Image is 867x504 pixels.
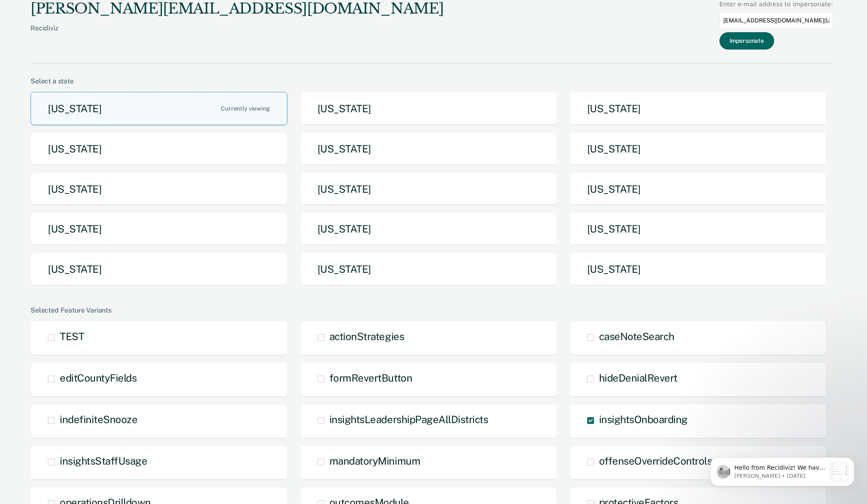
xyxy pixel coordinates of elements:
[300,212,557,246] button: [US_STATE]
[570,212,827,246] button: [US_STATE]
[697,440,867,500] iframe: Intercom notifications message
[31,212,287,246] button: [US_STATE]
[31,92,287,125] button: [US_STATE]
[31,77,833,85] div: Select a state
[37,32,128,39] p: Message from Kim, sent 1w ago
[719,32,774,50] button: Impersonate
[599,413,688,425] span: insightsOnboarding
[31,172,287,206] button: [US_STATE]
[570,172,827,206] button: [US_STATE]
[31,252,287,286] button: [US_STATE]
[60,455,147,467] span: insightsStaffUsage
[719,12,833,29] input: Enter an email to impersonate...
[60,372,137,384] span: editCountyFields
[31,132,287,166] button: [US_STATE]
[300,92,557,125] button: [US_STATE]
[300,172,557,206] button: [US_STATE]
[329,330,404,342] span: actionStrategies
[31,306,833,314] div: Selected Feature Variants
[60,330,84,342] span: TEST
[599,330,675,342] span: caseNoteSearch
[329,413,488,425] span: insightsLeadershipPageAllDistricts
[570,92,827,125] button: [US_STATE]
[37,24,128,300] span: Hello from Recidiviz! We have some exciting news. Officers will now have their own Overview page ...
[329,372,412,384] span: formRevertButton
[570,252,827,286] button: [US_STATE]
[300,252,557,286] button: [US_STATE]
[300,132,557,166] button: [US_STATE]
[570,132,827,166] button: [US_STATE]
[599,455,712,467] span: offenseOverrideControls
[329,455,420,467] span: mandatoryMinimum
[60,413,137,425] span: indefiniteSnooze
[599,372,677,384] span: hideDenialRevert
[31,24,443,46] div: Recidiviz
